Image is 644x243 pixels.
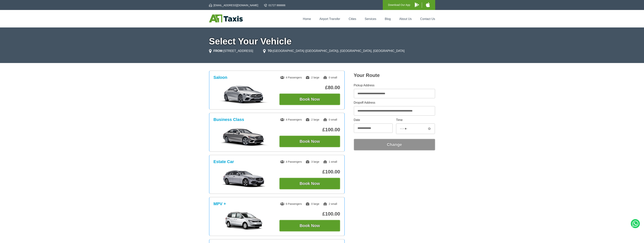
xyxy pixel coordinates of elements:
span: 0 large [306,202,319,205]
a: Services [365,17,376,21]
strong: TO: [268,49,273,52]
p: £80.00 [279,85,340,90]
label: Dropoff Address [354,101,435,104]
img: Estate Car [215,169,272,188]
button: Book Now [279,93,340,105]
span: 2 large [306,118,319,121]
img: A1 Taxis iPhone App [426,2,430,7]
span: 4 Passengers [280,118,302,121]
p: Download Our App [388,3,410,7]
li: [STREET_ADDRESS] [209,49,253,53]
a: Home [303,17,311,21]
a: Contact Us [420,17,435,21]
li: [GEOGRAPHIC_DATA] ([GEOGRAPHIC_DATA]), [GEOGRAPHIC_DATA], [GEOGRAPHIC_DATA] [263,49,404,53]
span: 2 small [323,202,337,205]
img: A1 Taxis St Albans LTD [209,14,243,22]
a: About Us [399,17,412,21]
p: £100.00 [279,127,340,133]
strong: FROM: [214,49,223,52]
label: Time [396,118,435,121]
img: Business Class [215,127,272,146]
span: 3 large [306,160,319,163]
label: Date [354,118,393,121]
h1: Select Your Vehicle [209,37,435,46]
span: 4 Passengers [280,76,302,79]
img: A1 Taxis Android App [415,2,419,7]
button: Book Now [279,178,340,189]
h3: MPV + [214,201,226,206]
span: 6 Passengers [280,202,302,205]
h2: Your Route [354,72,435,78]
button: Book Now [279,220,340,232]
img: MPV + [215,212,272,230]
p: £100.00 [279,169,340,175]
a: Cities [349,17,356,21]
a: 01727 866666 [264,3,286,7]
button: Change [354,139,435,150]
span: 0 small [323,118,337,121]
span: 4 Passengers [280,160,302,163]
button: Book Now [279,136,340,147]
span: 2 large [306,76,319,79]
p: £100.00 [279,211,340,217]
span: 1 small [323,160,337,163]
span: 0 small [323,76,337,79]
a: [EMAIL_ADDRESS][DOMAIN_NAME] [209,3,258,7]
h3: Estate Car [214,159,234,164]
a: Airport Transfer [319,17,340,21]
a: Blog [385,17,391,21]
h3: Saloon [214,75,227,80]
h3: Business Class [214,117,244,122]
img: Saloon [215,85,272,104]
label: Pickup Address [354,84,435,87]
